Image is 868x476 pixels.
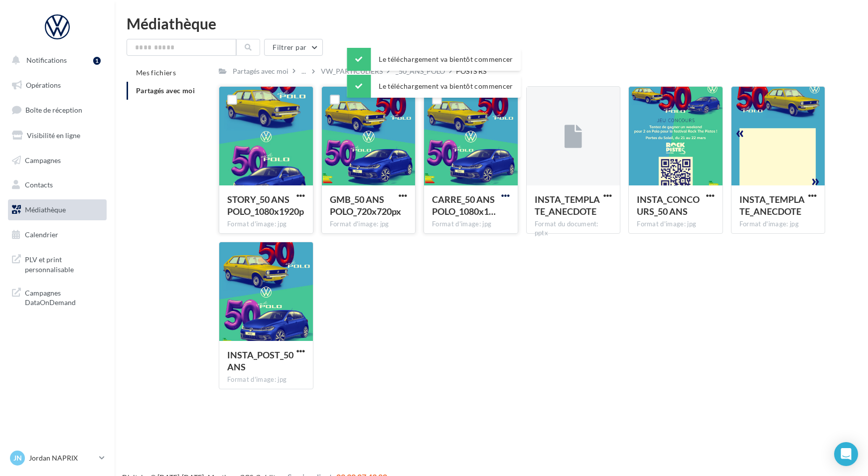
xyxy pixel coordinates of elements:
[93,57,101,65] div: 1
[321,66,383,76] div: VW_PARTICULIERS
[6,99,109,121] a: Boîte de réception
[25,253,103,274] span: PLV et print personnalisable
[432,220,510,229] div: Format d'image: jpg
[8,449,107,468] a: JN Jordan NAPRIX
[29,453,95,463] p: Jordan NAPRIX
[6,75,109,96] a: Opérations
[25,286,103,308] span: Campagnes DataOnDemand
[432,194,496,217] span: CARRE_50 ANS POLO_1080x1080px
[227,349,293,372] span: INSTA_POST_50 ANS
[6,249,109,278] a: PLV et print personnalisable
[347,48,521,71] div: Le téléchargement va bientôt commencer
[535,194,600,217] span: INSTA_TEMPLATE_ANECDOTE
[535,220,612,238] div: Format du document: pptx
[25,180,53,189] span: Contacts
[6,282,109,312] a: Campagnes DataOnDemand
[6,150,109,171] a: Campagnes
[26,81,61,89] span: Opérations
[330,220,408,229] div: Format d'image: jpg
[637,220,715,229] div: Format d'image: jpg
[6,50,105,71] button: Notifications 1
[6,224,109,245] a: Calendrier
[27,131,80,140] span: Visibilité en ligne
[347,75,521,98] div: Le téléchargement va bientôt commencer
[13,453,22,463] span: JN
[127,16,856,31] div: Médiathèque
[6,125,109,146] a: Visibilité en ligne
[637,194,700,217] span: INSTA_CONCOURS_50 ANS
[227,375,305,384] div: Format d'image: jpg
[25,205,66,214] span: Médiathèque
[330,194,401,217] span: GMB_50 ANS POLO_720x720px
[227,220,305,229] div: Format d'image: jpg
[739,194,805,217] span: INSTA_TEMPLATE_ANECDOTE
[136,86,195,95] span: Partagés avec moi
[25,106,82,114] span: Boîte de réception
[739,220,817,229] div: Format d'image: jpg
[26,56,67,64] span: Notifications
[25,230,58,239] span: Calendrier
[834,442,858,466] div: Open Intercom Messenger
[227,194,304,217] span: STORY_50 ANS POLO_1080x1920p
[299,64,308,78] div: ...
[264,39,323,56] button: Filtrer par
[6,174,109,195] a: Contacts
[6,199,109,220] a: Médiathèque
[25,156,61,164] span: Campagnes
[136,68,176,77] span: Mes fichiers
[233,66,289,76] div: Partagés avec moi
